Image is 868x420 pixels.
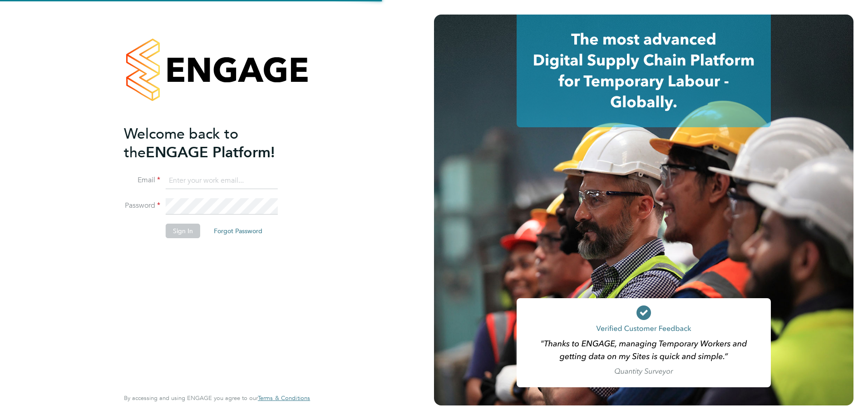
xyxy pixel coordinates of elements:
span: Welcome back to the [124,125,238,161]
label: Email [124,175,160,185]
label: Password [124,201,160,210]
button: Sign In [166,224,200,238]
button: Forgot Password [207,224,270,238]
span: By accessing and using ENGAGE you agree to our [124,394,310,402]
a: Terms & Conditions [258,395,310,402]
input: Enter your work email... [166,173,278,189]
h2: ENGAGE Platform! [124,125,301,162]
span: Terms & Conditions [258,394,310,402]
